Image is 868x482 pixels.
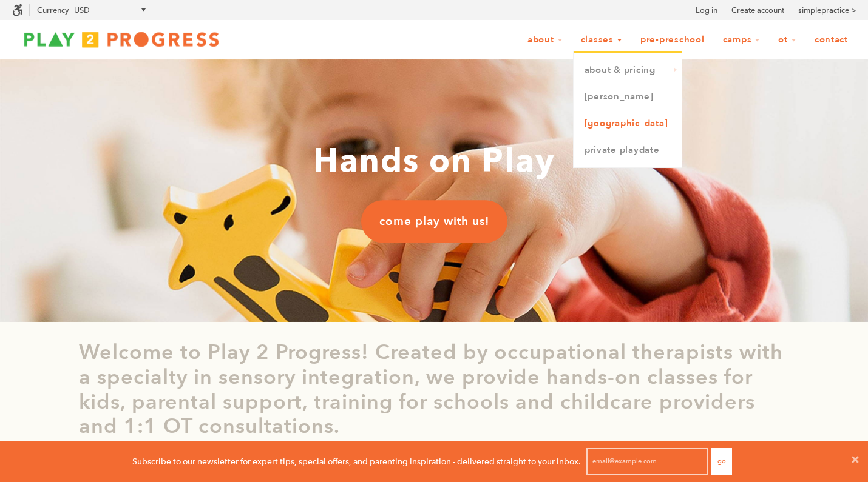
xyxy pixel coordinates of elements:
a: Pre-Preschool [632,28,713,52]
p: Welcome to Play 2 Progress! Created by occupational therapists with a specialty in sensory integr... [79,340,789,439]
a: [GEOGRAPHIC_DATA] [574,110,682,137]
a: come play with us! [361,200,507,243]
p: Subscribe to our newsletter for expert tips, special offers, and parenting inspiration - delivere... [132,455,581,468]
span: come play with us! [379,213,489,229]
button: Go [711,448,732,475]
a: simplepractice > [798,4,856,16]
a: Private Playdate [574,137,682,164]
label: Currency [37,5,69,15]
input: email@example.com [586,448,708,475]
a: About [520,28,571,52]
a: [PERSON_NAME] [574,84,682,110]
a: OT [770,28,804,52]
a: Camps [715,28,768,52]
a: Contact [807,28,856,52]
img: Play2Progress logo [12,27,231,52]
a: Log in [696,4,717,16]
a: Create account [731,4,784,16]
a: About & Pricing [574,57,682,84]
a: Classes [573,28,630,52]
